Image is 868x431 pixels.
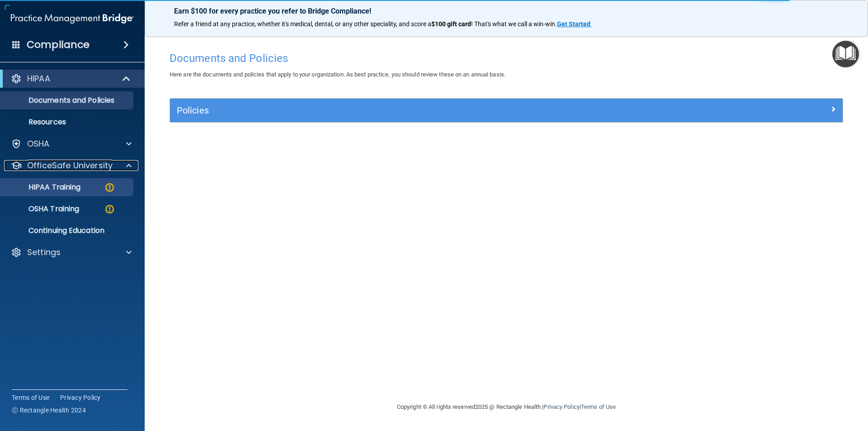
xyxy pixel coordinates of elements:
p: OSHA Training [6,204,79,213]
a: Get Started [557,20,592,28]
p: Documents and Policies [6,96,129,105]
span: Here are the documents and policies that apply to your organization. As best practice, you should... [170,71,505,78]
p: HIPAA [27,73,50,84]
img: warning-circle.0cc9ac19.png [104,204,115,215]
p: OSHA [27,138,50,149]
a: Privacy Policy [543,403,579,410]
img: PMB logo [11,9,134,28]
p: Resources [6,118,129,127]
p: HIPAA Training [6,183,80,192]
div: Copyright © All rights reserved 2025 @ Rectangle Health | | [341,393,671,422]
a: Policies [177,103,836,118]
button: Open Resource Center [832,41,859,67]
p: Earn $100 for every practice you refer to Bridge Compliance! [174,7,839,15]
a: Terms of Use [12,393,49,402]
span: ! That's what we call a win-win. [471,20,557,28]
p: Settings [27,247,61,258]
h4: Compliance [27,38,90,51]
a: OfficeSafe University [11,160,132,171]
a: Settings [11,247,132,258]
span: Refer a friend at any practice, whether it's medical, dental, or any other speciality, and score a [174,20,431,28]
a: HIPAA [11,73,131,84]
h4: Documents and Policies [170,52,843,64]
p: Continuing Education [6,226,129,235]
p: OfficeSafe University [27,160,113,171]
img: warning-circle.0cc9ac19.png [104,182,115,193]
a: Privacy Policy [60,393,101,402]
a: OSHA [11,138,132,149]
a: Terms of Use [581,403,616,410]
h5: Policies [177,105,668,115]
strong: Get Started [557,20,590,28]
strong: $100 gift card [431,20,471,28]
span: Ⓒ Rectangle Health 2024 [12,406,86,415]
